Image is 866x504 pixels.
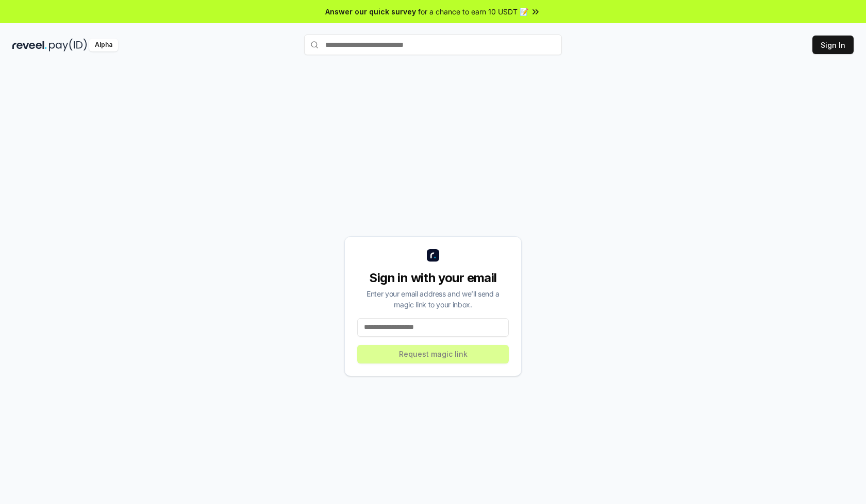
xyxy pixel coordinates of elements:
[12,39,47,51] img: reveel_dark
[49,39,87,51] img: pay_id
[89,39,118,51] div: Alpha
[325,6,416,17] span: Answer our quick survey
[418,6,528,17] span: for a chance to earn 10 USDT 📝
[357,288,509,310] div: Enter your email address and we’ll send a magic link to your inbox.
[427,249,439,262] img: logo_small
[812,36,854,54] button: Sign In
[357,270,509,286] div: Sign in with your email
